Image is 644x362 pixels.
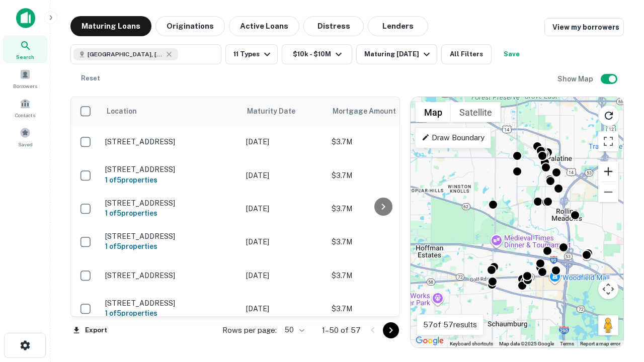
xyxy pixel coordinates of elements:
[598,105,619,126] button: Reload search area
[411,97,623,347] div: 0 0
[3,36,47,63] a: Search
[105,165,236,174] p: [STREET_ADDRESS]
[13,82,37,90] span: Borrowers
[332,303,432,314] p: $3.7M
[327,97,437,125] th: Mortgage Amount
[106,105,137,117] span: Location
[15,111,35,119] span: Contacts
[282,44,352,64] button: $10k - $10M
[246,236,321,247] p: [DATE]
[598,131,618,151] button: Toggle fullscreen view
[100,97,241,125] th: Location
[3,65,47,92] a: Borrowers
[246,136,321,147] p: [DATE]
[225,44,278,64] button: 11 Types
[368,16,428,36] button: Lenders
[105,308,236,319] h6: 1 of 5 properties
[557,73,595,84] h6: Show Map
[246,303,321,314] p: [DATE]
[544,18,624,36] a: View my borrowers
[155,16,225,36] button: Originations
[451,102,501,122] button: Show satellite imagery
[246,203,321,214] p: [DATE]
[16,8,35,28] img: capitalize-icon.png
[70,16,151,36] button: Maturing Loans
[16,53,34,61] span: Search
[594,249,644,298] iframe: Chat Widget
[246,170,321,181] p: [DATE]
[105,174,236,186] h6: 1 of 5 properties
[246,270,321,281] p: [DATE]
[499,341,554,346] span: Map data ©2025 Google
[105,241,236,252] h6: 1 of 5 properties
[496,44,528,64] button: Save your search to get updates of matches that match your search criteria.
[364,48,433,60] div: Maturing [DATE]
[356,44,437,64] button: Maturing [DATE]
[413,334,446,347] img: Google
[332,236,432,247] p: $3.7M
[105,271,236,280] p: [STREET_ADDRESS]
[332,203,432,214] p: $3.7M
[105,137,236,146] p: [STREET_ADDRESS]
[303,16,364,36] button: Distress
[70,323,110,338] button: Export
[423,319,477,331] p: 57 of 57 results
[598,315,618,335] button: Drag Pegman onto the map to open Street View
[422,132,485,144] p: Draw Boundary
[332,136,432,147] p: $3.7M
[332,170,432,181] p: $3.7M
[598,182,618,202] button: Zoom out
[3,123,47,150] a: Saved
[241,97,327,125] th: Maturity Date
[88,50,163,59] span: [GEOGRAPHIC_DATA], [GEOGRAPHIC_DATA]
[332,270,432,281] p: $3.7M
[105,299,236,308] p: [STREET_ADDRESS]
[322,324,361,336] p: 1–50 of 57
[229,16,299,36] button: Active Loans
[281,323,306,337] div: 50
[18,140,33,148] span: Saved
[105,208,236,219] h6: 1 of 5 properties
[247,105,308,117] span: Maturity Date
[450,340,493,347] button: Keyboard shortcuts
[105,232,236,241] p: [STREET_ADDRESS]
[413,334,446,347] a: Open this area in Google Maps (opens a new window)
[560,341,574,346] a: Terms (opens in new tab)
[333,105,409,117] span: Mortgage Amount
[580,341,620,346] a: Report a map error
[74,68,107,88] button: Reset
[416,102,451,122] button: Show street map
[3,94,47,121] a: Contacts
[383,322,399,338] button: Go to next page
[598,161,618,182] button: Zoom in
[441,44,492,64] button: All Filters
[105,199,236,208] p: [STREET_ADDRESS]
[222,324,277,336] p: Rows per page:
